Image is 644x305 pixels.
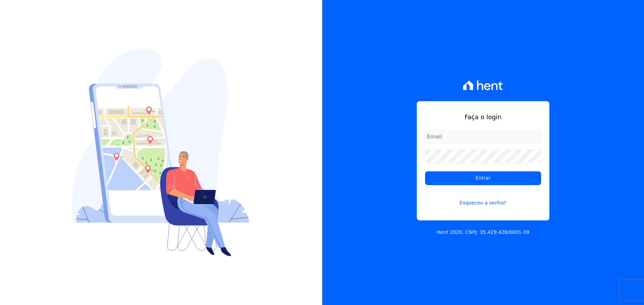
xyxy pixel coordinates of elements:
[72,49,250,256] img: Login
[425,191,541,207] a: Esqueceu a senha?
[425,171,541,185] input: Entrar
[425,130,541,144] input: Email
[425,112,541,122] h1: Faça o login
[437,229,529,236] p: Hent 2020. CNPJ: 35.429.428/0001-39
